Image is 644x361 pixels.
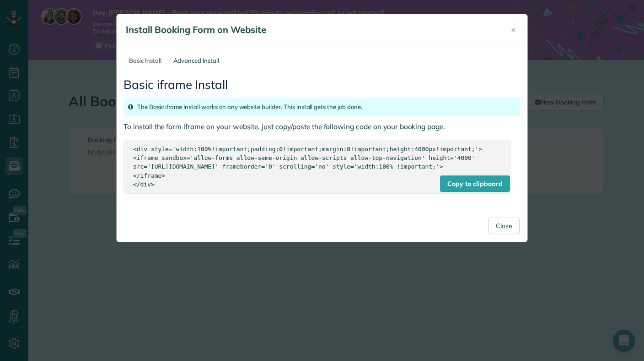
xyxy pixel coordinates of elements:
[511,24,516,35] span: ×
[440,175,510,192] div: Copy to clipboard
[123,98,521,116] div: The Basic iframe Install works on any website builder. This install gets the job done.
[488,218,520,234] button: Close
[123,78,521,92] h3: Basic iframe Install
[133,145,502,188] div: <div style='width:100%!important;padding:0!important;margin:0!important;height:4000px!important;'...
[123,123,521,131] h4: To install the form iframe on your website, just copy/paste the following code on your booking page.
[126,23,496,36] h4: Install Booking Form on Website
[168,52,225,69] a: Advanced Install
[504,19,523,41] button: Close
[123,52,167,69] a: Basic Install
